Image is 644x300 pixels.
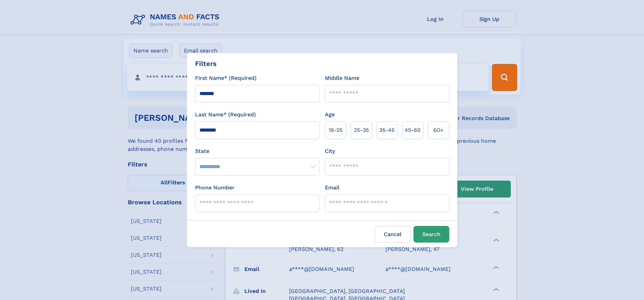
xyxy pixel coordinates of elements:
[325,147,335,155] label: City
[405,126,421,134] span: 45‑60
[195,111,256,119] label: Last Name* (Required)
[413,226,449,243] button: Search
[325,111,335,119] label: Age
[195,59,217,69] div: Filters
[325,184,339,192] label: Email
[379,126,395,134] span: 35‑45
[195,184,235,192] label: Phone Number
[195,74,257,82] label: First Name* (Required)
[354,126,369,134] span: 25‑35
[329,126,342,134] span: 18‑25
[433,126,444,134] span: 60+
[325,74,359,82] label: Middle Name
[375,226,411,243] label: Cancel
[195,147,319,155] label: State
